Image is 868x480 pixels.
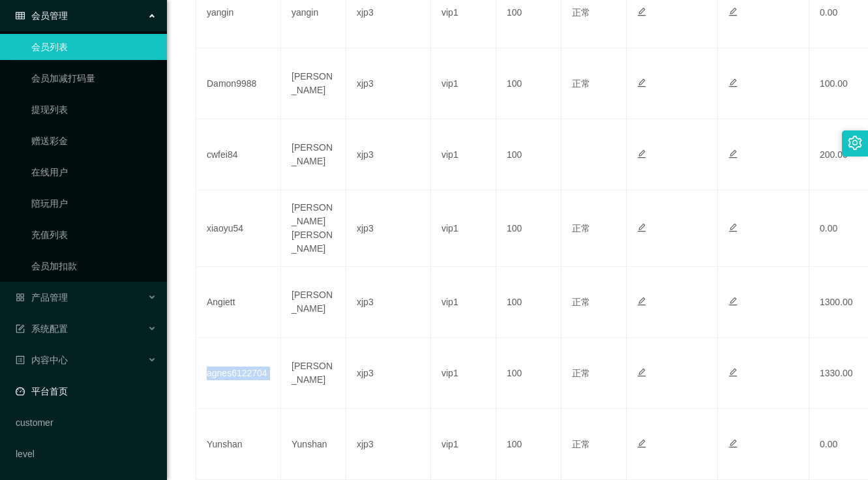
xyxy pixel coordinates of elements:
[31,34,157,60] a: 会员列表
[496,119,561,190] td: 100
[16,378,157,404] a: 图标: dashboard平台首页
[431,48,496,119] td: vip1
[346,119,431,190] td: xjp3
[572,7,590,18] span: 正常
[196,267,281,338] td: Angiett
[496,48,561,119] td: 100
[16,10,68,21] span: 会员管理
[31,190,157,217] a: 陪玩用户
[728,7,738,16] i: 图标: edit
[31,159,157,185] a: 在线用户
[572,368,590,378] span: 正常
[637,439,646,448] i: 图标: edit
[728,149,738,158] i: 图标: edit
[31,222,157,248] a: 充值列表
[346,190,431,267] td: xjp3
[572,439,590,449] span: 正常
[496,267,561,338] td: 100
[16,323,68,334] span: 系统配置
[431,409,496,480] td: vip1
[196,119,281,190] td: cwfei84
[496,190,561,267] td: 100
[196,190,281,267] td: xiaoyu54
[196,409,281,480] td: Yunshan
[496,409,561,480] td: 100
[281,267,346,338] td: [PERSON_NAME]
[637,223,646,232] i: 图标: edit
[346,48,431,119] td: xjp3
[728,368,738,377] i: 图标: edit
[637,78,646,87] i: 图标: edit
[431,190,496,267] td: vip1
[16,355,25,365] i: 图标: profile
[848,136,862,150] i: 图标: setting
[31,128,157,154] a: 赠送彩金
[572,223,590,233] span: 正常
[16,11,25,20] i: 图标: table
[346,267,431,338] td: xjp3
[728,223,738,232] i: 图标: edit
[346,409,431,480] td: xjp3
[431,119,496,190] td: vip1
[637,7,646,16] i: 图标: edit
[496,338,561,409] td: 100
[16,293,25,302] i: 图标: appstore-o
[16,410,157,436] a: customer
[728,439,738,448] i: 图标: edit
[16,324,25,333] i: 图标: form
[637,297,646,306] i: 图标: edit
[31,65,157,91] a: 会员加减打码量
[431,267,496,338] td: vip1
[16,292,68,303] span: 产品管理
[431,338,496,409] td: vip1
[196,338,281,409] td: agnes6122704
[728,78,738,87] i: 图标: edit
[572,297,590,307] span: 正常
[16,355,68,365] span: 内容中心
[572,78,590,89] span: 正常
[728,297,738,306] i: 图标: edit
[281,48,346,119] td: [PERSON_NAME]
[281,338,346,409] td: [PERSON_NAME]
[281,190,346,267] td: [PERSON_NAME] [PERSON_NAME]
[196,48,281,119] td: Damon9988
[637,368,646,377] i: 图标: edit
[346,338,431,409] td: xjp3
[281,119,346,190] td: [PERSON_NAME]
[637,149,646,158] i: 图标: edit
[16,441,157,467] a: level
[31,253,157,279] a: 会员加扣款
[31,97,157,123] a: 提现列表
[281,409,346,480] td: Yunshan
